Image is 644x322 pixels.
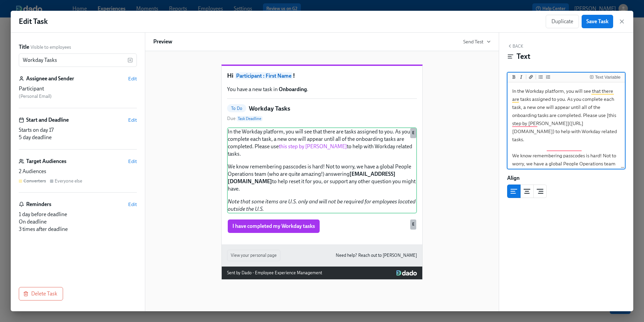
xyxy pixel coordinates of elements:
div: Converters [23,178,46,184]
button: Add bold text [511,74,517,80]
h6: Preview [153,38,172,45]
label: Align [507,174,520,182]
div: Text Variable [595,75,621,80]
h6: Target Audiences [26,158,66,165]
button: Add unordered list [537,74,544,80]
span: Save Task [586,18,608,25]
div: Start and DeadlineEditStarts on day 175 day deadline [19,116,137,150]
label: Title [19,43,29,51]
span: To Do [227,106,246,111]
span: Visible to employees [31,44,71,50]
svg: Right [536,187,544,195]
button: Delete Task [19,287,63,300]
h1: Edit Task [19,16,48,27]
div: Used by Everyone else audience [410,219,416,230]
div: In the Workday platform, you will see that there are tasks assigned to you. As you complete each ... [227,127,417,213]
img: Dado [396,270,417,276]
div: 1 day before deadline [19,211,137,218]
span: View your personal page [231,252,277,259]
button: Add italic text [518,74,525,80]
button: Edit [128,75,137,82]
textarea: To enrich screen reader interactions, please activate Accessibility in Grammarly extension settings [509,84,624,236]
div: Sent by Dado - Employee Experience Management [227,269,322,277]
div: 3 times after deadline [19,226,137,233]
span: Participant : First Name [235,72,293,79]
div: On deadline [19,218,137,226]
div: I have completed my Workday tasksE [227,219,417,234]
h6: Assignee and Sender [26,75,74,82]
div: text alignment [507,185,547,198]
h1: Hi ! [227,71,417,80]
svg: Insert text variable [127,57,133,63]
button: center aligned [520,185,534,198]
button: Edit [128,158,137,165]
button: right aligned [533,185,547,198]
span: Duplicate [551,18,573,25]
button: Edit [128,117,137,123]
div: RemindersEdit1 day before deadlineOn deadline3 times after deadline [19,201,137,233]
p: You have a new task in . [227,86,417,93]
div: Block ID: F1aTd2a0Kj0 [507,203,625,211]
button: Duplicate [546,15,579,28]
div: Target AudiencesEdit2 AudiencesConvertersEveryone else [19,158,137,193]
h6: Start and Deadline [26,116,69,124]
button: Back [507,43,523,49]
h4: Text [517,51,530,62]
button: Send Test [463,38,491,45]
div: Starts on day 17 [19,126,137,134]
span: Task Deadline [236,116,263,121]
strong: Onboarding [279,86,307,92]
button: Insert Text Variable [588,74,622,80]
button: View your personal page [227,250,280,261]
div: Everyone else [55,178,82,184]
div: Assignee and SenderEditParticipant (Personal Email) [19,75,137,108]
button: Save Task [582,15,613,28]
div: 2 Audiences [19,168,137,175]
h5: Workday Tasks [249,104,290,113]
button: left aligned [507,185,521,198]
span: Due [227,115,263,122]
button: Add a link [528,74,534,80]
h6: Reminders [26,201,51,208]
svg: Center [523,187,531,195]
span: 5 day deadline [19,134,52,140]
a: Need help? Reach out to [PERSON_NAME] [336,252,417,259]
span: Delete Task [24,290,57,297]
div: Used by Everyone else audience [410,128,416,138]
button: Add ordered list [545,74,551,80]
svg: Left [510,187,518,195]
span: ( Personal Email ) [19,93,52,99]
button: Edit [128,201,137,208]
div: Participant [19,85,137,92]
